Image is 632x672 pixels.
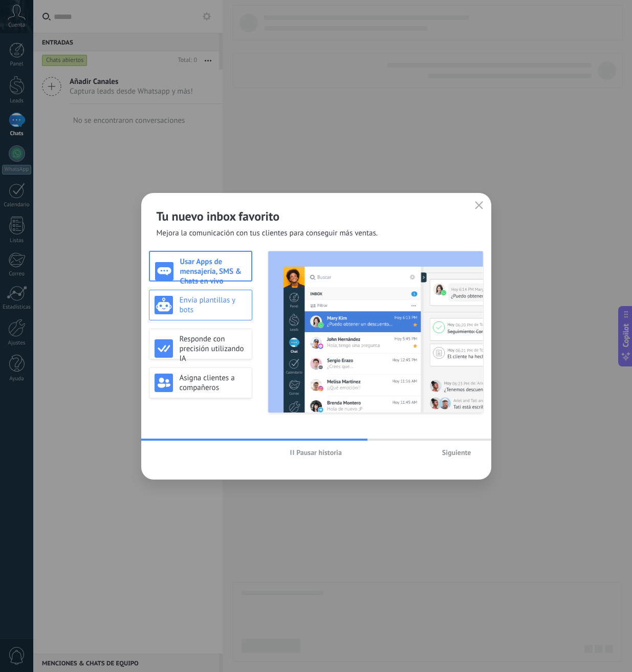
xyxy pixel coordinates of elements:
button: Pausar historia [286,445,346,460]
button: Siguiente [438,445,476,460]
h3: Usar Apps de mensajería, SMS & Chats en vivo [180,257,246,286]
h3: Responde con precisión utilizando IA [180,334,247,363]
span: Mejora la comunicación con tus clientes para conseguir más ventas. [157,228,378,239]
span: Siguiente [442,449,471,456]
h2: Tu nuevo inbox favorito [157,208,476,224]
h3: Asigna clientes a compañeros [180,373,247,393]
span: Pausar historia [296,449,342,456]
h3: Envía plantillas y bots [180,295,247,315]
